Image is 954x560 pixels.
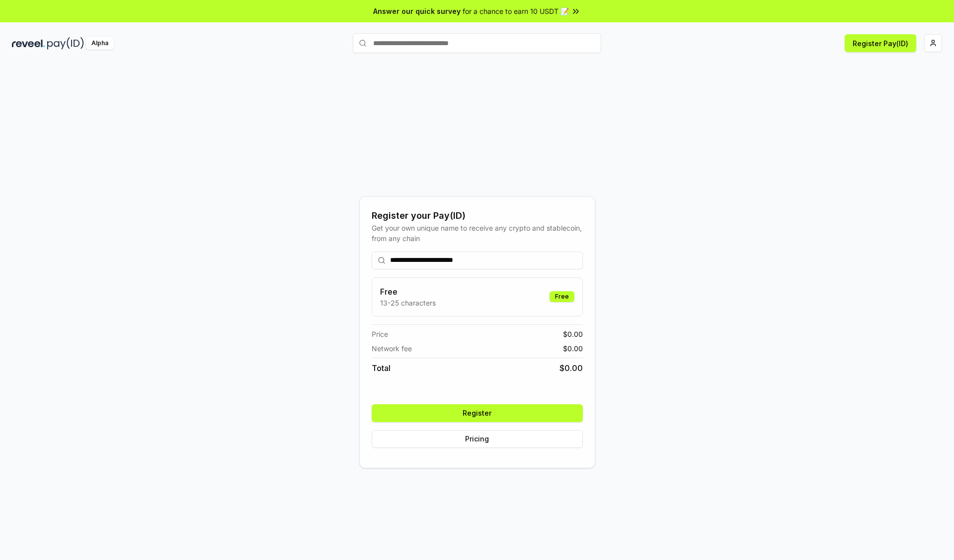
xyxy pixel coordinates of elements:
[12,37,45,50] img: reveel_dark
[380,298,436,308] p: 13-25 characters
[563,343,583,354] span: $ 0.00
[372,329,388,339] span: Price
[372,209,583,223] div: Register your Pay(ID)
[845,34,916,52] button: Register Pay(ID)
[463,6,569,16] span: for a chance to earn 10 USDT 📝
[372,223,583,244] div: Get your own unique name to receive any crypto and stablecoin, from any chain
[380,286,436,298] h3: Free
[372,404,583,422] button: Register
[372,362,391,374] span: Total
[563,329,583,339] span: $ 0.00
[372,430,583,448] button: Pricing
[559,362,583,374] span: $ 0.00
[550,291,574,302] div: Free
[86,37,114,50] div: Alpha
[47,37,84,50] img: pay_id
[372,343,412,354] span: Network fee
[373,6,461,16] span: Answer our quick survey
